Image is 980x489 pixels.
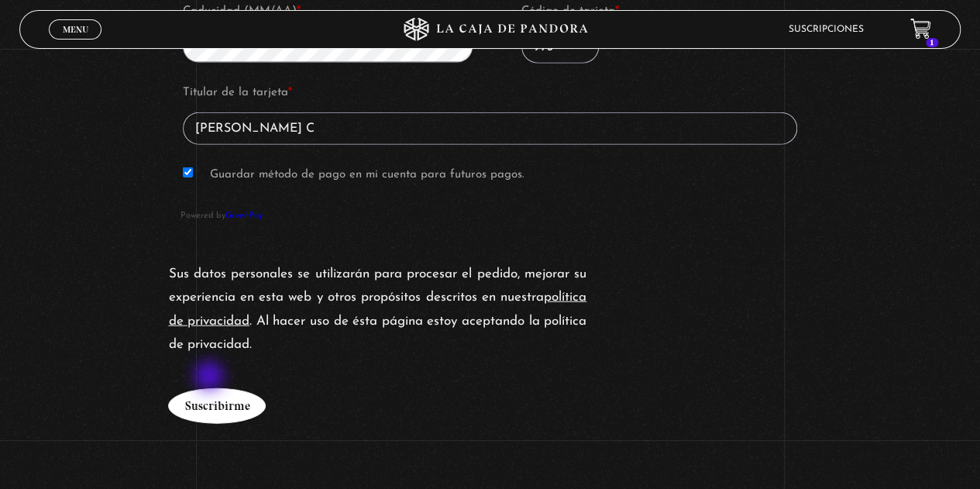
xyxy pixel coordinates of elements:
[183,112,797,145] input: Titular de la tarjeta
[789,25,864,34] a: Suscripciones
[168,263,586,357] p: Sus datos personales se utilizarán para procesar el pedido, mejorar su experiencia en esta web y ...
[181,202,799,223] span: Powered by
[57,37,94,48] span: Cerrar
[926,38,938,47] span: 1
[210,169,524,181] label: Guardar método de pago en mi cuenta para futuros pagos.
[225,212,263,220] a: GreenPay
[63,25,88,34] span: Menu
[168,388,266,424] button: Suscribirme
[910,19,931,40] a: 1
[168,291,586,328] a: política de privacidad
[183,81,797,105] label: Titular de la tarjeta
